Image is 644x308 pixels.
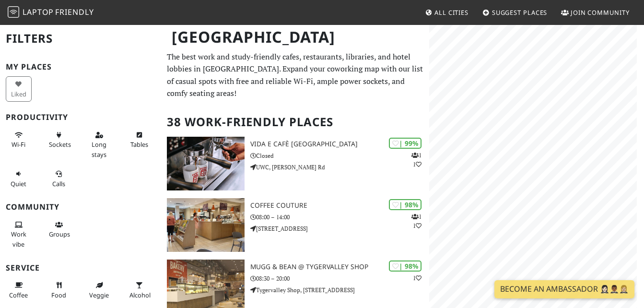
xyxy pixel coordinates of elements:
span: Suggest Places [492,8,548,17]
button: Coffee [6,277,32,303]
img: Vida e Cafè University of Western Cape [167,137,245,190]
p: The best work and study-friendly cafes, restaurants, libraries, and hotel lobbies in [GEOGRAPHIC_... [167,51,424,100]
a: Join Community [557,4,633,21]
button: Tables [127,127,152,153]
a: Coffee Couture | 98% 11 Coffee Couture 08:00 – 14:00 [STREET_ADDRESS] [161,198,430,252]
a: All Cities [421,4,472,21]
p: Tygervalley Shop, [STREET_ADDRESS] [250,285,429,295]
h1: [GEOGRAPHIC_DATA] [164,24,428,50]
button: Alcohol [127,277,152,303]
button: Quiet [6,166,32,191]
span: All Cities [434,8,468,17]
p: 08:00 – 14:00 [250,213,429,222]
span: Coffee [9,291,28,299]
button: Work vibe [6,217,32,252]
span: Join Community [571,8,630,17]
button: Calls [46,166,72,191]
p: [STREET_ADDRESS] [250,224,429,233]
a: Become an Ambassador 🤵🏻‍♀️🤵🏾‍♂️🤵🏼‍♀️ [494,280,634,298]
a: Suggest Places [479,4,551,21]
span: Quiet [11,179,26,188]
h3: Vida e Cafè [GEOGRAPHIC_DATA] [250,140,429,148]
div: | 99% [389,138,422,149]
a: LaptopFriendly LaptopFriendly [8,4,94,21]
span: Alcohol [129,291,151,299]
p: 1 1 [411,212,422,230]
div: | 98% [389,199,422,210]
h3: My Places [6,62,155,71]
button: Veggie [86,277,112,303]
img: LaptopFriendly [8,6,19,18]
span: Stable Wi-Fi [12,140,25,149]
span: Long stays [92,140,106,158]
span: Work-friendly tables [130,140,148,149]
button: Groups [46,217,72,242]
p: UWC, [PERSON_NAME] Rd [250,163,429,172]
a: Vida e Cafè University of Western Cape | 99% 11 Vida e Cafè [GEOGRAPHIC_DATA] Closed UWC, [PERSON... [161,137,430,190]
span: Video/audio calls [52,179,65,188]
span: Laptop [23,7,54,17]
h2: 38 Work-Friendly Places [167,107,424,137]
button: Wi-Fi [6,127,32,153]
h3: Coffee Couture [250,201,429,210]
span: Veggie [89,291,109,299]
span: Food [51,291,66,299]
span: Group tables [49,230,70,238]
span: Friendly [55,7,94,17]
h3: Community [6,202,155,212]
button: Sockets [46,127,72,153]
button: Food [46,277,72,303]
button: Long stays [86,127,112,162]
p: 1 [413,273,422,283]
img: Coffee Couture [167,198,245,252]
span: People working [11,230,26,248]
p: 08:30 – 20:00 [250,274,429,283]
span: Power sockets [49,140,71,149]
p: 1 1 [411,151,422,169]
h2: Filters [6,24,155,53]
p: Closed [250,151,429,160]
h3: Productivity [6,113,155,122]
h3: Mugg & Bean @ Tygervalley Shop [250,263,429,271]
div: | 98% [389,261,422,272]
h3: Service [6,263,155,272]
